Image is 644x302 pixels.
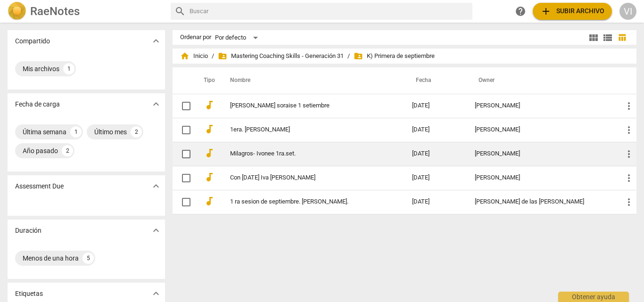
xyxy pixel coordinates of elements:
span: audiotrack [204,99,215,111]
div: [PERSON_NAME] [475,102,608,109]
div: 5 [83,253,94,264]
span: expand_more [150,35,162,47]
span: view_module [588,32,599,43]
a: 1era. [PERSON_NAME] [230,126,378,133]
button: VI [619,3,636,20]
div: Año pasado [23,146,58,155]
th: Nombre [219,67,405,94]
span: / [347,53,350,60]
span: more_vert [623,124,635,136]
span: Subir archivo [540,6,604,17]
button: Mostrar más [149,34,163,48]
span: folder_shared [218,51,227,61]
button: Subir [533,3,612,20]
div: 1 [70,126,82,138]
button: Mostrar más [149,286,163,301]
span: Inicio [180,51,208,61]
span: more_vert [623,100,635,112]
div: Mis archivos [23,64,59,73]
span: audiotrack [204,196,215,207]
span: more_vert [623,172,635,184]
a: [PERSON_NAME] soraise 1 setiembre [230,102,378,109]
div: [PERSON_NAME] [475,174,608,181]
span: more_vert [623,196,635,208]
div: 2 [62,145,73,156]
span: K) Primera de septiembre [354,51,435,61]
span: expand_more [150,288,162,299]
button: Tabla [615,31,629,45]
td: [DATE] [405,190,467,214]
th: Fecha [405,67,467,94]
span: folder_shared [354,51,363,61]
span: home [180,51,190,61]
span: search [174,6,186,17]
td: [DATE] [405,166,467,190]
a: Milagros- Ivonee 1ra.set. [230,150,378,157]
th: Tipo [196,67,219,94]
button: Mostrar más [149,223,163,237]
a: Con [DATE] Iva [PERSON_NAME] [230,174,378,181]
p: Fecha de carga [15,99,60,109]
td: [DATE] [405,94,467,118]
button: Mostrar más [149,179,163,193]
span: audiotrack [204,171,215,183]
div: Por defecto [215,30,261,45]
span: audiotrack [204,147,215,159]
span: expand_more [150,98,162,110]
div: [PERSON_NAME] de las [PERSON_NAME] [475,198,608,205]
span: Mastering Coaching Skills - Generación 31 [218,51,344,61]
span: audiotrack [204,123,215,135]
img: Logo [8,2,26,21]
td: [DATE] [405,118,467,142]
p: Etiquetas [15,289,43,299]
span: table_chart [618,33,627,42]
td: [DATE] [405,142,467,166]
h2: RaeNotes [30,5,80,18]
a: 1 ra sesion de septiembre. [PERSON_NAME]. [230,198,378,205]
span: help [515,6,526,17]
a: Obtener ayuda [512,3,529,20]
div: Ordenar por [180,34,211,41]
a: LogoRaeNotes [8,2,163,21]
button: Mostrar más [149,97,163,111]
div: [PERSON_NAME] [475,126,608,133]
span: expand_more [150,225,162,236]
span: add [540,6,552,17]
span: / [212,53,214,60]
div: Menos de una hora [23,253,79,263]
div: Obtener ayuda [558,292,629,302]
p: Assessment Due [15,181,64,191]
span: view_list [602,32,613,43]
div: 1 [63,63,74,74]
span: more_vert [623,148,635,160]
div: [PERSON_NAME] [475,150,608,157]
input: Buscar [190,4,469,19]
div: Último mes [94,127,127,137]
button: Lista [601,31,615,45]
th: Owner [467,67,616,94]
p: Duración [15,226,41,236]
div: Última semana [23,127,66,137]
p: Compartido [15,36,50,46]
div: 2 [131,126,142,138]
span: expand_more [150,180,162,192]
button: Cuadrícula [586,31,601,45]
